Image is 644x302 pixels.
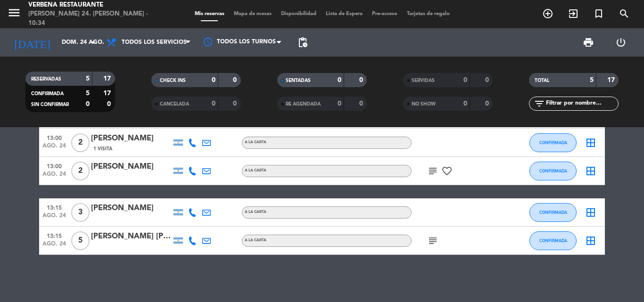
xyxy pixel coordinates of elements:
[88,37,99,48] i: arrow_drop_down
[103,90,113,97] strong: 17
[338,77,341,83] strong: 0
[245,140,266,144] span: A LA CARTA
[233,77,239,83] strong: 0
[321,11,367,16] span: Lista de Espera
[590,77,594,83] strong: 5
[42,132,66,143] span: 13:00
[42,160,66,171] span: 13:00
[276,11,321,16] span: Disponibilidad
[28,0,154,10] div: Verbena Restaurante
[542,8,553,19] i: add_circle_outline
[585,235,596,246] i: border_all
[71,231,90,250] span: 5
[583,37,594,48] span: print
[539,238,567,243] span: CONFIRMADA
[42,202,66,212] span: 13:15
[585,137,596,148] i: border_all
[359,100,365,107] strong: 0
[604,28,637,57] div: LOG OUT
[529,133,577,152] button: CONFIRMADA
[402,11,454,16] span: Tarjetas de regalo
[412,78,435,83] span: SERVIDAS
[103,75,113,82] strong: 17
[31,91,64,96] span: CONFIRMADA
[245,169,266,172] span: A LA CARTA
[229,11,276,16] span: Mapa de mesas
[535,78,549,83] span: TOTAL
[427,165,438,177] i: subject
[7,6,21,20] i: menu
[86,90,90,97] strong: 5
[160,102,189,106] span: CANCELADA
[529,231,577,250] button: CONFIRMADA
[245,210,266,214] span: A LA CARTA
[338,100,341,107] strong: 0
[42,171,66,182] span: ago. 24
[7,32,57,53] i: [DATE]
[42,143,66,154] span: ago. 24
[585,165,596,177] i: border_all
[529,162,577,180] button: CONFIRMADA
[86,75,90,82] strong: 5
[160,78,186,83] span: CHECK INS
[71,203,90,222] span: 3
[539,168,567,173] span: CONFIRMADA
[122,39,187,46] span: Todos los servicios
[93,145,112,153] span: 1 Visita
[212,77,215,83] strong: 0
[91,202,171,214] div: [PERSON_NAME]
[585,207,596,218] i: border_all
[463,100,467,107] strong: 0
[71,133,90,152] span: 2
[412,102,436,106] span: NO SHOW
[91,132,171,145] div: [PERSON_NAME]
[31,77,61,82] span: RESERVADAS
[91,161,171,173] div: [PERSON_NAME]
[212,100,215,107] strong: 0
[529,203,577,222] button: CONFIRMADA
[607,77,617,83] strong: 17
[534,98,545,109] i: filter_list
[297,37,308,48] span: pending_actions
[286,102,321,106] span: RE AGENDADA
[107,101,113,107] strong: 0
[245,238,266,242] span: A LA CARTA
[539,210,567,215] span: CONFIRMADA
[427,235,438,246] i: subject
[615,37,627,48] i: power_settings_new
[286,78,311,83] span: SENTADAS
[568,8,579,19] i: exit_to_app
[485,77,491,83] strong: 0
[190,11,229,16] span: Mis reservas
[485,100,491,107] strong: 0
[619,8,630,19] i: search
[545,98,618,109] input: Filtrar por nombre...
[593,8,604,19] i: turned_in_not
[7,6,21,23] button: menu
[28,9,154,28] div: [PERSON_NAME] 24. [PERSON_NAME] - 10:34
[86,101,90,107] strong: 0
[367,11,402,16] span: Pre-acceso
[71,162,90,180] span: 2
[31,102,69,107] span: SIN CONFIRMAR
[539,140,567,145] span: CONFIRMADA
[441,165,453,177] i: favorite_border
[359,77,365,83] strong: 0
[42,212,66,223] span: ago. 24
[91,230,171,243] div: [PERSON_NAME] [PERSON_NAME]
[233,100,239,107] strong: 0
[463,77,467,83] strong: 0
[42,241,66,252] span: ago. 24
[42,230,66,241] span: 13:15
